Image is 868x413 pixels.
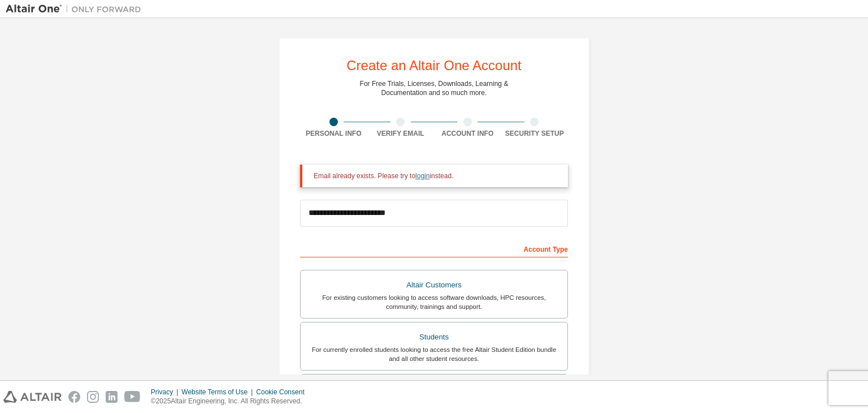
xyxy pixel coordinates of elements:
[314,171,559,180] div: Email already exists. Please try to instead.
[256,388,311,397] div: Cookie Consent
[300,129,367,138] div: Personal Info
[151,397,311,406] p: © 2025 Altair Engineering, Inc. All Rights Reserved.
[6,3,147,15] img: Altair One
[346,59,522,72] div: Create an Altair One Account
[360,79,509,97] div: For Free Trials, Licenses, Downloads, Learning & Documentation and so much more.
[307,277,561,293] div: Altair Customers
[106,391,118,403] img: linkedin.svg
[307,345,561,363] div: For currently enrolled students looking to access the free Altair Student Edition bundle and all ...
[3,391,62,403] img: altair_logo.svg
[181,388,256,397] div: Website Terms of Use
[367,129,435,138] div: Verify Email
[151,388,181,397] div: Privacy
[300,239,568,257] div: Account Type
[87,391,99,403] img: instagram.svg
[501,129,568,138] div: Security Setup
[124,391,141,403] img: youtube.svg
[68,391,80,403] img: facebook.svg
[307,293,561,311] div: For existing customers looking to access software downloads, HPC resources, community, trainings ...
[415,172,429,180] a: login
[307,329,561,345] div: Students
[434,129,501,138] div: Account Info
